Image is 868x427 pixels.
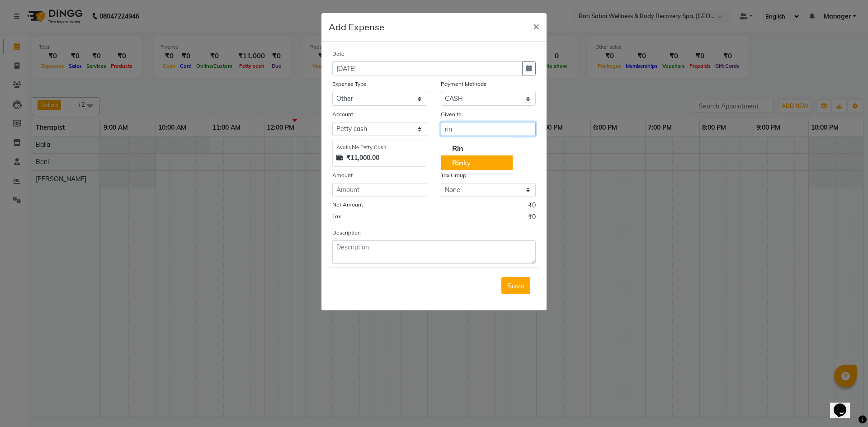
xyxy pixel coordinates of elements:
span: × [533,19,539,33]
button: Close [526,13,547,38]
span: Save [507,281,524,290]
label: Description [332,229,361,237]
strong: ₹11,000.00 [346,153,379,163]
div: Available Petty Cash [336,144,423,151]
label: Expense Type [332,80,367,88]
label: Amount [332,171,353,179]
span: Rin [452,144,463,153]
span: Rin [452,158,463,167]
label: Tax Group [441,171,466,179]
iframe: chat widget [830,391,859,418]
label: Account [332,110,353,118]
h5: Add Expense [329,20,384,34]
span: ₹0 [528,201,536,212]
span: ₹0 [528,212,536,224]
label: Net Amount [332,201,363,209]
input: Given to [441,122,536,136]
label: Date [332,50,344,58]
ngb-highlight: ky [452,158,471,167]
label: Given to [441,110,462,118]
label: Payment Methods [441,80,486,88]
button: Save [501,277,530,294]
input: Amount [332,183,427,197]
label: Tax [332,212,341,221]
